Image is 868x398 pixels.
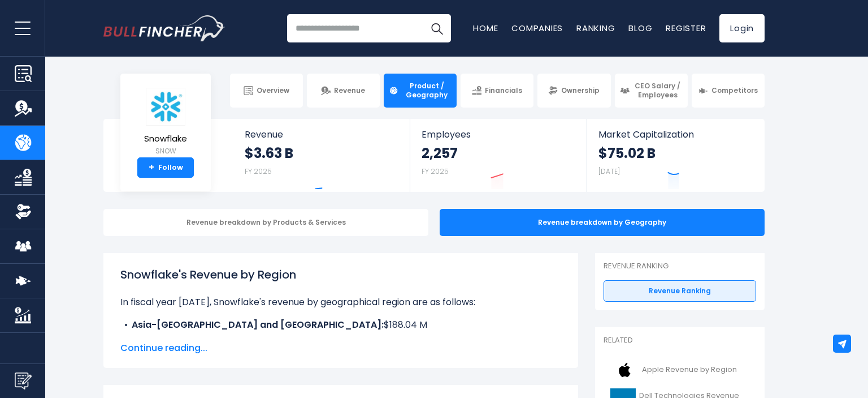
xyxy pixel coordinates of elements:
span: Product / Geography [402,82,452,99]
a: Companies [511,22,563,34]
small: SNOW [144,146,187,156]
a: Financials [461,74,533,108]
p: In fiscal year [DATE], Snowflake's revenue by geographical region are as follows: [120,296,561,309]
div: Revenue breakdown by Products & Services [103,209,428,236]
img: AAPL logo [610,357,639,383]
b: Asia-[GEOGRAPHIC_DATA] and [GEOGRAPHIC_DATA]: [132,318,384,331]
p: Revenue Ranking [604,262,756,271]
button: Search [423,14,451,42]
a: Market Capitalization $75.02 B [DATE] [587,119,763,192]
small: [DATE] [598,166,620,176]
span: Financials [485,86,522,95]
div: Revenue breakdown by Geography [440,209,765,236]
a: Blog [628,22,652,34]
span: Revenue [245,129,399,140]
strong: $75.02 B [598,144,656,162]
img: Ownership [15,203,32,220]
strong: $3.63 B [245,144,293,162]
a: +Follow [137,157,194,178]
li: $574.75 M [120,332,561,345]
span: Market Capitalization [598,129,752,140]
a: Employees 2,257 FY 2025 [410,119,586,192]
a: Revenue $3.63 B FY 2025 [233,119,410,192]
strong: + [149,162,154,173]
b: EMEA: [132,332,157,345]
a: Apple Revenue by Region [604,354,756,386]
span: CEO Salary / Employees [633,82,683,99]
a: Snowflake SNOW [144,87,188,158]
a: CEO Salary / Employees [615,74,688,108]
a: Home [473,22,498,34]
strong: 2,257 [422,144,458,162]
span: Continue reading... [120,341,561,355]
a: Login [719,14,765,42]
span: Apple Revenue by Region [642,365,737,375]
a: Revenue Ranking [604,280,756,302]
span: Employees [422,129,575,140]
a: Register [666,22,706,34]
span: Competitors [711,86,758,95]
a: Revenue [307,74,380,108]
li: $188.04 M [120,318,561,332]
span: Ownership [561,86,600,95]
a: Overview [230,74,303,108]
span: Revenue [334,86,365,95]
small: FY 2025 [422,166,449,176]
small: FY 2025 [245,166,272,176]
a: Product / Geography [384,74,457,108]
span: Snowflake [144,134,187,144]
h1: Snowflake's Revenue by Region [120,266,561,283]
p: Related [604,336,756,345]
a: Competitors [692,74,765,108]
span: Overview [257,86,289,95]
a: Ranking [576,22,615,34]
a: Ownership [537,74,610,108]
img: Bullfincher logo [103,15,225,41]
a: Go to homepage [103,15,225,41]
